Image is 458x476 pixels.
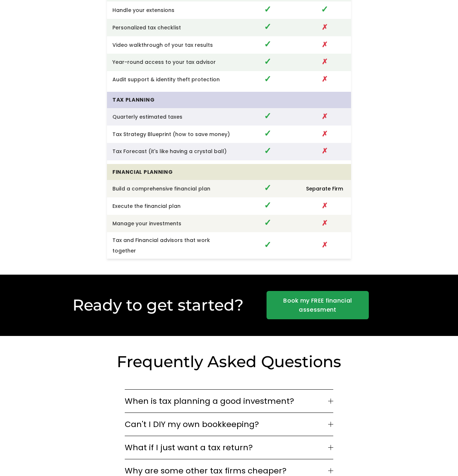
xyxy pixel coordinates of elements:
[107,36,237,54] td: Video walkthrough of your tax results
[264,38,271,50] span: ✓
[107,1,237,19] td: Handle your extensions
[107,164,237,180] td: Financial Planning
[264,56,271,67] span: ✓
[264,217,271,229] span: ✓
[107,232,237,259] td: Tax and Financial advisors that work together
[125,390,334,413] button: When is tax planning a good investment?
[322,40,328,50] span: ✗
[107,352,351,372] h2: Frequently Asked Questions
[125,395,329,407] span: When is tax planning a good investment?
[125,418,329,430] span: Can't I DIY my own bookkeeping?
[264,127,271,139] span: ✓
[264,3,271,15] span: ✓
[125,436,334,459] button: What if I just want a tax return?
[322,240,328,250] span: ✗
[107,19,237,36] td: Personalized tax checklist
[298,180,351,197] td: Separate Firm
[322,74,328,84] span: ✗
[107,143,237,160] td: Tax Forecast (it's like having a crystal ball)
[322,129,328,139] span: ✗
[264,145,271,157] span: ✓
[125,413,334,436] button: Can't I DIY my own bookkeeping?
[322,146,328,156] span: ✗
[322,22,328,32] span: ✗
[107,54,237,71] td: Year-round access to your tax advisor
[107,126,237,143] td: Tax Strategy Blueprint (how to save money)
[107,108,237,126] td: Quarterly estimated taxes
[264,199,271,211] span: ✓
[107,197,237,215] td: Execute the financial plan
[107,180,237,197] td: Build a comprehensive financial plan
[264,21,271,33] span: ✓
[322,201,328,211] span: ✗
[322,111,328,122] span: ✗
[264,73,271,85] span: ✓
[264,110,271,122] span: ✓
[321,3,328,15] span: ✓
[267,291,369,320] a: Book my FREE financial assessment
[107,92,237,108] td: Tax Planning
[322,218,328,228] span: ✗
[107,215,237,232] td: Manage your investments
[264,182,271,194] span: ✓
[264,239,271,251] span: ✓
[54,295,263,315] h2: Ready to get started?
[322,57,328,67] span: ✗
[107,71,237,89] td: Audit support & identity theft protection
[125,442,329,454] span: What if I just want a tax return?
